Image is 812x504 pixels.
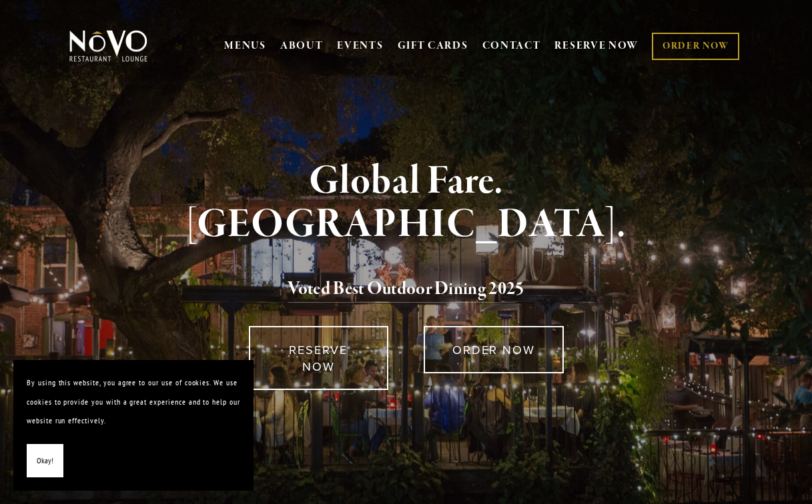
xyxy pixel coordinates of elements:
a: MENUS [224,39,266,53]
a: Voted Best Outdoor Dining 202 [288,277,515,303]
a: EVENTS [337,39,383,53]
button: Okay! [27,444,63,478]
a: ORDER NOW [424,326,563,373]
a: GIFT CARDS [398,33,468,59]
section: Cookie banner [13,360,254,491]
a: ORDER NOW [652,33,739,60]
a: ABOUT [280,39,324,53]
a: CONTACT [482,33,541,59]
h2: 5 [87,275,725,303]
img: Novo Restaurant &amp; Lounge [67,29,150,63]
p: By using this website, you agree to our use of cookies. We use cookies to provide you with a grea... [27,373,240,431]
a: RESERVE NOW [554,33,639,59]
strong: Global Fare. [GEOGRAPHIC_DATA]. [186,156,626,250]
a: RESERVE NOW [249,326,388,390]
span: Okay! [37,451,53,471]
